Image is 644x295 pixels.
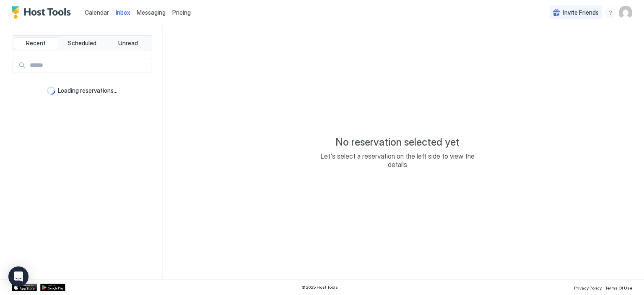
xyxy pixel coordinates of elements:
span: Loading reservations... [58,87,117,94]
span: Unread [118,39,138,47]
button: Recent [14,37,58,49]
span: No reservation selected yet [335,136,460,149]
span: Messaging [137,9,166,16]
span: Invite Friends [563,9,599,16]
div: Open Intercom Messenger [8,266,29,287]
a: Messaging [137,8,166,17]
span: Let's select a reservation on the left side to view the details [314,152,481,169]
a: Google Play Store [40,284,65,291]
a: Privacy Policy [574,283,602,292]
div: tab-group [12,35,152,51]
span: Pricing [172,9,191,16]
div: menu [605,8,615,18]
span: Inbox [116,9,130,16]
a: Calendar [85,8,109,17]
span: Terms Of Use [605,285,632,290]
a: Terms Of Use [605,283,632,292]
button: Scheduled [60,37,104,49]
span: © 2025 Host Tools [301,285,338,290]
button: Unread [106,37,150,49]
span: Calendar [85,9,109,16]
span: Privacy Policy [574,285,602,290]
a: Inbox [116,8,130,17]
span: Scheduled [68,39,96,47]
input: Input Field [26,58,151,73]
a: App Store [12,284,37,291]
a: Host Tools Logo [12,6,75,19]
span: Recent [26,39,46,47]
div: User profile [619,6,632,19]
div: loading [47,86,55,95]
